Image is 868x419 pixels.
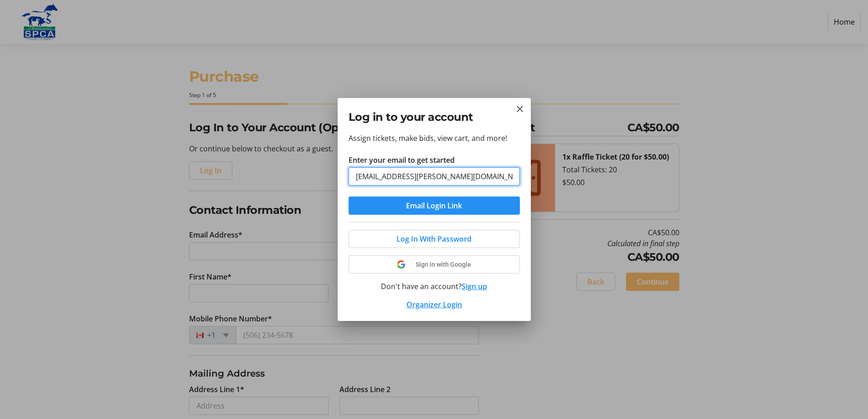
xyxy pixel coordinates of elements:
[349,197,520,215] button: Email Login Link
[349,230,520,248] button: Log In With Password
[349,255,520,274] button: Sign in with Google
[406,200,462,211] span: Email Login Link
[349,133,520,144] p: Assign tickets, make bids, view cart, and more!
[396,233,472,244] span: Log In With Password
[406,300,462,310] a: Organizer Login
[349,281,520,292] div: Don't have an account?
[349,155,455,166] label: Enter your email to get started
[349,167,520,186] input: Email Address
[462,281,487,292] button: Sign up
[514,103,525,114] button: Close
[349,109,520,125] h2: Log in to your account
[416,261,471,268] span: Sign in with Google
